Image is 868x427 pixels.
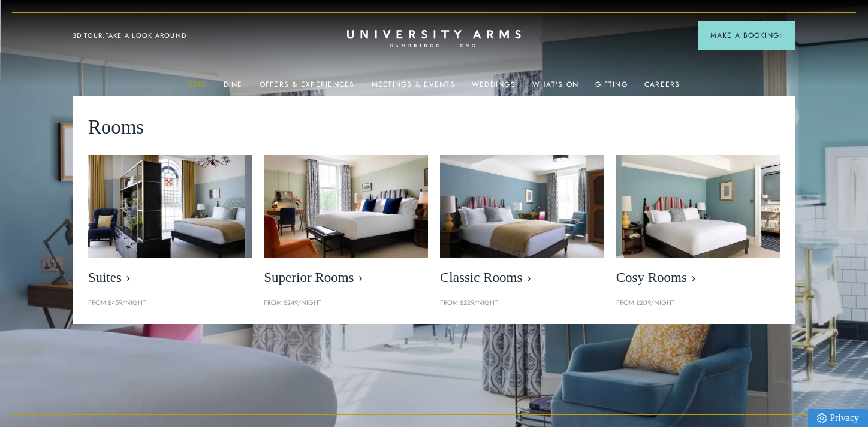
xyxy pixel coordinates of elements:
a: image-5bdf0f703dacc765be5ca7f9d527278f30b65e65-400x250-jpg Superior Rooms [264,155,428,292]
a: What's On [532,80,578,96]
a: image-7eccef6fe4fe90343db89eb79f703814c40db8b4-400x250-jpg Classic Rooms [440,155,604,292]
img: image-5bdf0f703dacc765be5ca7f9d527278f30b65e65-400x250-jpg [264,155,428,258]
img: image-7eccef6fe4fe90343db89eb79f703814c40db8b4-400x250-jpg [440,155,604,258]
img: Privacy [817,413,827,423]
a: Dine [224,80,243,96]
img: image-21e87f5add22128270780cf7737b92e839d7d65d-400x250-jpg [88,155,252,258]
a: Stay [188,80,207,96]
p: From £229/night [440,298,604,308]
a: Offers & Experiences [260,80,355,96]
span: Cosy Rooms [616,269,780,286]
a: Meetings & Events [372,80,455,96]
button: Make a BookingArrow icon [698,21,795,50]
p: From £249/night [264,298,428,308]
a: Gifting [595,80,628,96]
a: image-21e87f5add22128270780cf7737b92e839d7d65d-400x250-jpg Suites [88,155,252,292]
a: Weddings [472,80,516,96]
a: 3D TOUR:TAKE A LOOK AROUND [73,31,187,41]
img: image-0c4e569bfe2498b75de12d7d88bf10a1f5f839d4-400x250-jpg [616,155,780,258]
span: Classic Rooms [440,269,604,286]
span: Rooms [88,111,144,143]
img: Arrow icon [779,34,783,38]
span: Make a Booking [710,30,783,41]
p: From £209/night [616,298,780,308]
a: image-0c4e569bfe2498b75de12d7d88bf10a1f5f839d4-400x250-jpg Cosy Rooms [616,155,780,292]
span: Suites [88,269,252,286]
span: Superior Rooms [264,269,428,286]
a: Careers [644,80,680,96]
a: Home [347,30,521,49]
p: From £459/night [88,298,252,308]
a: Privacy [808,409,868,427]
